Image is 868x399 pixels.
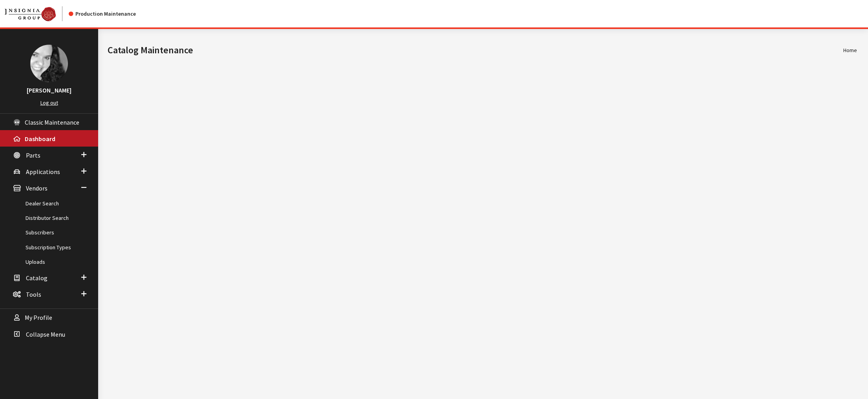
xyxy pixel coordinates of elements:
[108,43,843,57] h1: Catalog Maintenance
[25,135,55,143] span: Dashboard
[40,99,58,106] a: Log out
[26,168,60,176] span: Applications
[843,46,857,54] li: Home
[26,185,48,192] span: Vendors
[26,151,40,159] span: Parts
[25,118,79,126] span: Classic Maintenance
[26,290,41,298] span: Tools
[26,274,48,282] span: Catalog
[26,330,65,338] span: Collapse Menu
[5,6,69,21] a: Insignia Group logo
[8,85,90,95] h3: [PERSON_NAME]
[69,10,136,18] div: Production Maintenance
[5,7,56,21] img: Catalog Maintenance
[30,45,68,82] img: Khrystal Dorton
[25,314,52,322] span: My Profile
